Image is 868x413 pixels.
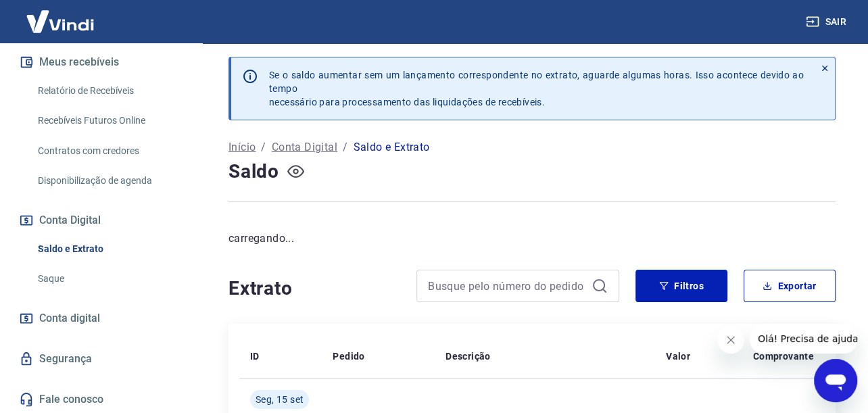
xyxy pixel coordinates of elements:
[228,230,836,247] p: carregando...
[228,158,279,185] h4: Saldo
[753,349,814,363] p: Comprovante
[445,349,491,363] p: Descrição
[32,137,186,165] a: Contratos com credores
[717,326,744,354] iframe: Fechar mensagem
[261,139,266,155] p: /
[16,303,186,333] a: Conta digital
[228,139,256,155] a: Início
[16,47,186,77] button: Meus recebíveis
[750,324,857,354] iframe: Mensagem da empresa
[32,265,186,293] a: Saque
[814,359,857,402] iframe: Botão para abrir a janela de mensagens
[803,9,852,34] button: Sair
[8,9,114,20] span: Olá! Precisa de ajuda?
[32,235,186,263] a: Saldo e Extrato
[32,167,186,195] a: Disponibilização de agenda
[272,139,337,155] a: Conta Digital
[16,1,104,42] img: Vindi
[353,139,429,155] p: Saldo e Extrato
[744,270,836,302] button: Exportar
[333,349,364,363] p: Pedido
[228,275,400,302] h4: Extrato
[16,344,186,374] a: Segurança
[256,393,304,406] span: Seg, 15 set
[428,276,586,296] input: Busque pelo número do pedido
[250,349,260,363] p: ID
[269,68,804,109] p: Se o saldo aumentar sem um lançamento correspondente no extrato, aguarde algumas horas. Isso acon...
[32,77,186,105] a: Relatório de Recebíveis
[343,139,347,155] p: /
[16,205,186,235] button: Conta Digital
[32,107,186,135] a: Recebíveis Futuros Online
[39,309,100,328] span: Conta digital
[635,270,727,302] button: Filtros
[666,349,690,363] p: Valor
